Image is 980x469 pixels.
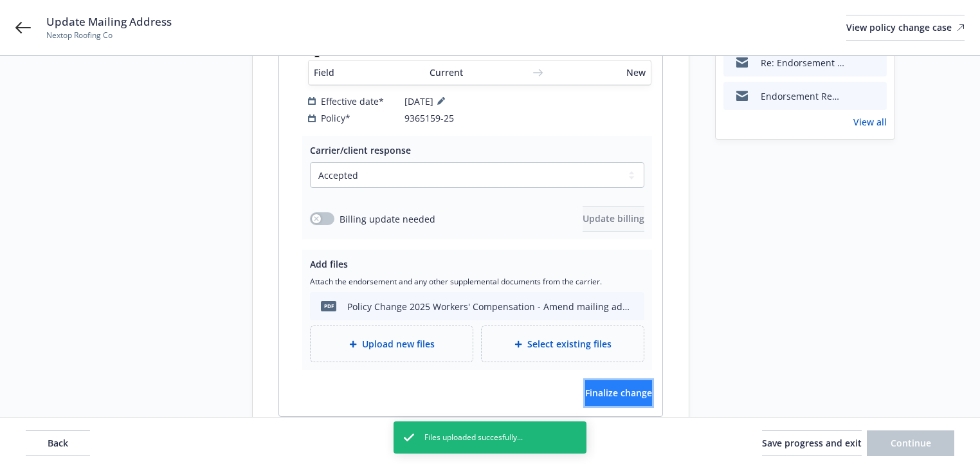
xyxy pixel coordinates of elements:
span: New [550,66,646,79]
button: download file [849,56,860,69]
span: Back [48,437,68,449]
div: Re: Endorsement Request - Nextop Roofing Co - Policy #9365159-24 [761,56,844,69]
span: Policy* [321,111,350,125]
span: Update Mailing Address [46,14,172,30]
div: Select existing files [481,326,644,362]
a: View policy change case [846,15,965,41]
span: Nextop Roofing Co [46,30,172,41]
span: Upload new files [362,337,435,351]
div: View policy change case [846,15,965,40]
div: Upload new files [310,326,473,362]
button: Back [26,430,90,456]
button: preview file [870,56,882,69]
span: Add files [310,258,348,270]
span: Continue [891,437,931,449]
span: Finalize change [585,387,652,399]
span: 9365159-25 [404,111,454,125]
a: View all [853,115,887,129]
span: Carrier/client response [310,144,411,156]
span: Effective date* [321,95,384,108]
span: Select existing files [527,337,612,351]
button: Continue [867,430,954,456]
button: Finalize change [585,380,652,406]
span: Billing update needed [340,212,435,226]
span: Files uploaded succesfully... [424,432,523,443]
span: Current [430,66,525,79]
button: Update billing [583,206,644,232]
span: Update billing [583,212,644,225]
button: Save progress and exit [762,430,862,456]
span: Field [314,66,430,79]
button: download file [849,89,860,103]
span: pdf [321,301,336,311]
span: [DATE] [404,93,449,109]
div: Endorsement Request - Nextop Roofing Co - Policy #9365159-24 [761,89,844,103]
button: preview file [870,89,882,103]
span: Save progress and exit [762,437,862,449]
span: Attach the endorsement and any other supplemental documents from the carrier. [310,276,644,287]
div: Policy Change 2025 Workers' Compensation - Amend mailing address to [STREET_ADDRESS]pdf [347,300,634,313]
